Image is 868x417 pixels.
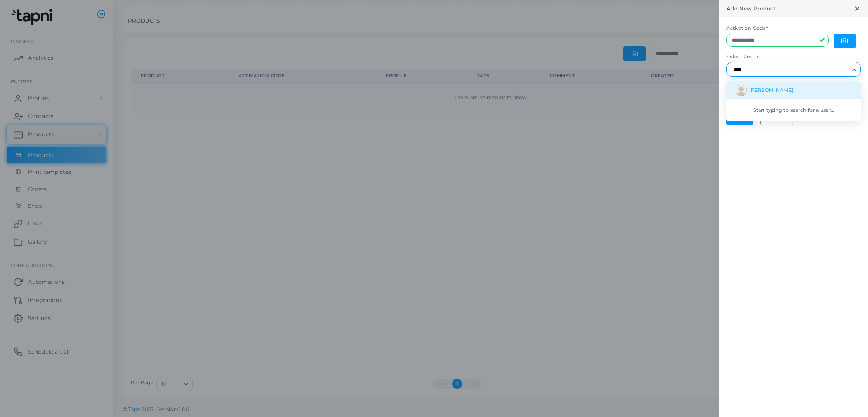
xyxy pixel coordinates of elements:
label: Comment [726,81,753,89]
h5: Add New Product [726,5,776,12]
input: Search for option [731,65,849,75]
label: Activation Code [726,25,768,32]
div: Search for option [726,62,861,77]
label: Select Profile [726,53,861,61]
img: avatar [736,85,747,96]
li: Start typing to search for a user... [726,99,861,121]
span: [PERSON_NAME] [749,87,793,93]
